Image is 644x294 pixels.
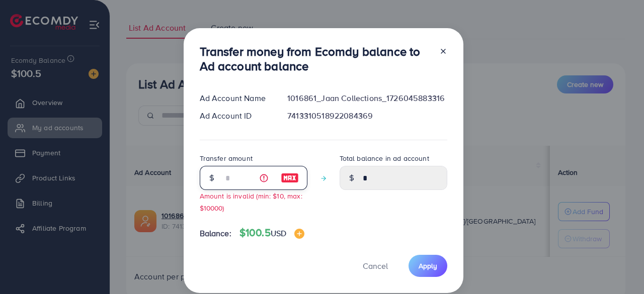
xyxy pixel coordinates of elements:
[363,260,388,271] span: Cancel
[419,261,437,271] span: Apply
[281,172,299,184] img: image
[192,92,280,104] div: Ad Account Name
[601,249,636,286] iframe: Chat
[340,153,429,163] label: Total balance in ad account
[409,255,447,276] button: Apply
[279,110,455,122] div: 7413310518922084369
[279,92,455,104] div: 1016861_Jaan Collections_1726045883316
[192,110,280,122] div: Ad Account ID
[200,191,302,212] small: Amount is invalid (min: $10, max: $10000)
[271,228,286,239] span: USD
[294,229,304,239] img: image
[239,227,304,239] h4: $100.5
[200,44,431,73] h3: Transfer money from Ecomdy balance to Ad account balance
[200,228,231,239] span: Balance:
[350,255,400,276] button: Cancel
[200,153,253,163] label: Transfer amount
